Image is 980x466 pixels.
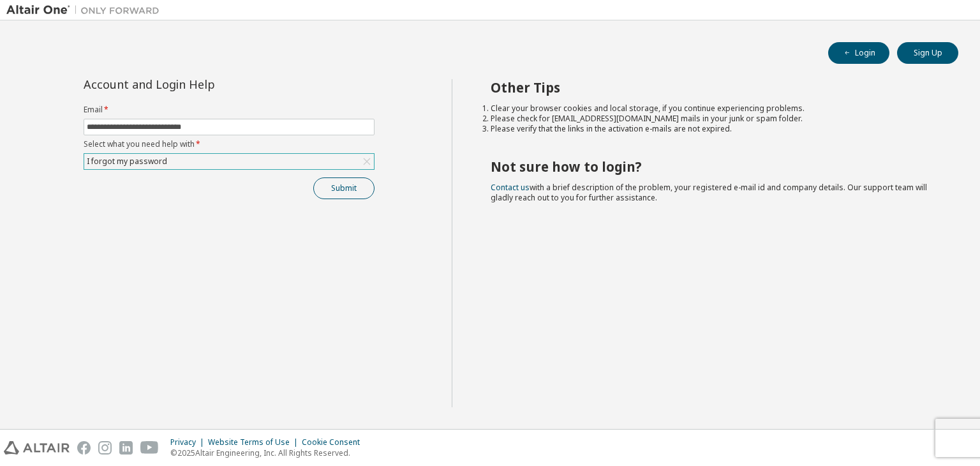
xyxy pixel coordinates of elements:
[119,441,133,455] img: linkedin.svg
[84,79,316,89] div: Account and Login Help
[491,158,936,175] h2: Not sure how to login?
[491,124,936,134] li: Please verify that the links in the activation e-mails are not expired.
[77,441,91,455] img: facebook.svg
[84,154,374,169] div: I forgot my password
[84,139,375,149] label: Select what you need help with
[491,182,530,193] a: Contact us
[98,441,112,455] img: instagram.svg
[84,105,375,115] label: Email
[140,441,159,455] img: youtube.svg
[85,154,169,169] div: I forgot my password
[302,437,367,447] div: Cookie Consent
[170,447,367,458] p: © 2025 Altair Engineering, Inc. All Rights Reserved.
[170,437,208,447] div: Privacy
[6,4,166,17] img: Altair One
[313,177,375,199] button: Submit
[491,182,927,203] span: with a brief description of the problem, your registered e-mail id and company details. Our suppo...
[897,42,958,64] button: Sign Up
[491,79,936,96] h2: Other Tips
[4,441,70,455] img: altair_logo.svg
[828,42,889,64] button: Login
[491,103,936,114] li: Clear your browser cookies and local storage, if you continue experiencing problems.
[491,114,936,124] li: Please check for [EMAIL_ADDRESS][DOMAIN_NAME] mails in your junk or spam folder.
[208,437,302,447] div: Website Terms of Use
